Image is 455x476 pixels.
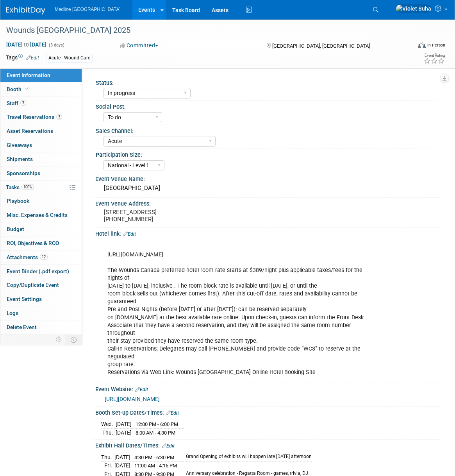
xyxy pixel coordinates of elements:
div: Status: [96,77,436,87]
div: Event Rating [424,54,445,57]
span: 4:30 PM - 6:30 PM [134,455,174,460]
span: Event Information [7,72,50,78]
div: Event Website: [95,383,439,394]
td: Fri. [101,462,114,470]
a: Edit [135,387,148,392]
div: Event Format [377,41,445,52]
span: Playbook [7,198,29,204]
a: Event Settings [0,292,82,306]
a: Event Information [0,68,82,82]
div: Social Post: [96,101,436,111]
span: Giveaways [7,142,32,148]
span: Attachments [7,254,48,260]
a: Staff7 [0,97,82,110]
a: Edit [123,231,136,237]
div: Event Venue Address: [95,198,439,208]
a: Shipments [0,152,82,166]
a: Copy/Duplicate Event [0,278,82,292]
span: Copy/Duplicate Event [7,282,59,288]
span: to [23,41,30,48]
a: Tasks100% [0,181,82,194]
span: Sponsorships [7,170,40,176]
span: 12 [40,254,48,260]
span: Booth [7,86,30,92]
td: [DATE] [116,420,132,429]
span: Medline [GEOGRAPHIC_DATA] [55,7,121,12]
div: Booth Set-up Dates/Times: [95,407,439,417]
span: ROI, Objectives & ROO [7,240,59,246]
div: Event Venue Name: [95,173,439,183]
span: [GEOGRAPHIC_DATA], [GEOGRAPHIC_DATA] [272,43,370,49]
span: (3 days) [48,43,64,48]
span: Tasks [6,184,34,190]
a: Event Binder (.pdf export) [0,265,82,278]
span: Travel Reservations [7,114,62,120]
span: Misc. Expenses & Credits [7,212,68,218]
td: [DATE] [114,453,130,462]
span: 7 [20,100,26,106]
span: 8:00 AM - 4:30 PM [136,430,175,436]
span: Event Binder (.pdf export) [7,268,69,274]
a: Sponsorships [0,166,82,180]
a: ROI, Objectives & ROO [0,236,82,250]
a: [URL][DOMAIN_NAME] [105,396,160,402]
td: Wed. [101,420,116,429]
pre: [STREET_ADDRESS] [PHONE_NUMBER] [104,209,230,223]
a: Delete Event [0,320,82,334]
img: Violet Buha [396,4,432,13]
td: Personalize Event Tab Strip [52,335,66,345]
span: 11:00 AM - 4:15 PM [134,463,177,469]
a: Attachments12 [0,251,82,264]
span: Shipments [7,156,33,162]
span: 3 [56,114,62,120]
span: Staff [7,100,26,106]
a: Misc. Expenses & Credits [0,208,82,222]
td: Thu. [101,453,114,462]
span: [DATE] [DATE] [6,41,47,48]
span: Delete Event [7,324,37,330]
i: Booth reservation complete [25,87,29,91]
span: 12:00 PM - 6:00 PM [136,421,178,427]
a: Booth [0,82,82,96]
span: 100% [21,184,34,190]
a: Edit [162,443,175,449]
span: Asset Reservations [7,128,53,134]
div: Wounds [GEOGRAPHIC_DATA] 2025 [4,23,402,38]
td: Toggle Event Tabs [66,335,82,345]
a: Logs [0,306,82,320]
span: Logs [7,310,18,316]
a: Budget [0,222,82,236]
span: Event Settings [7,296,42,302]
div: [URL][DOMAIN_NAME] The Wounds Canada preferred hotel room rate starts at $389/night plus applicab... [102,239,370,380]
a: Playbook [0,194,82,208]
div: Acute - Wound Care [46,54,93,62]
a: Edit [166,410,179,416]
td: [DATE] [114,462,130,470]
td: Grand Opening of exhibits will happen late [DATE] afternoon [181,453,312,462]
div: Participation Size: [96,149,436,159]
div: In-Person [427,42,445,48]
img: Format-Inperson.png [418,42,426,48]
div: [GEOGRAPHIC_DATA] [101,182,434,194]
div: Sales Channel: [96,125,436,135]
td: Tags [6,54,39,63]
a: Giveaways [0,138,82,152]
a: Edit [26,55,39,61]
td: [DATE] [116,428,132,437]
a: Travel Reservations3 [0,110,82,124]
td: Thu. [101,428,116,437]
button: Committed [117,41,161,49]
img: ExhibitDay [6,7,45,14]
div: Exhibit Hall Dates/Times: [95,440,439,450]
div: Hotel link: [95,228,439,238]
a: Asset Reservations [0,124,82,138]
span: Budget [7,226,24,232]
